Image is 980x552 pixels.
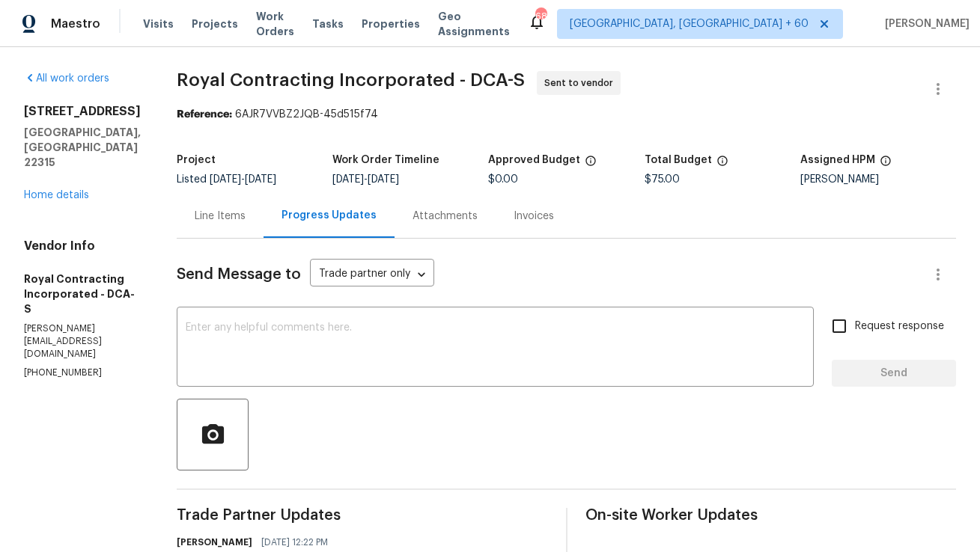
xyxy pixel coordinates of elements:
[245,174,276,185] span: [DATE]
[24,272,141,316] h5: Royal Contracting Incorporated - DCA-S
[192,16,238,31] span: Projects
[177,71,525,89] span: Royal Contracting Incorporated - DCA-S
[210,174,276,185] span: -
[312,19,344,29] span: Tasks
[24,367,141,379] p: [PHONE_NUMBER]
[800,155,875,165] h5: Assigned HPM
[195,209,246,224] div: Line Items
[332,174,364,185] span: [DATE]
[488,155,580,165] h5: Approved Budget
[24,239,141,254] h4: Vendor Info
[210,174,241,185] span: [DATE]
[368,174,399,185] span: [DATE]
[514,209,554,224] div: Invoices
[24,125,141,170] h5: [GEOGRAPHIC_DATA], [GEOGRAPHIC_DATA] 22315
[51,16,100,31] span: Maestro
[535,9,546,24] div: 686
[570,16,809,31] span: [GEOGRAPHIC_DATA], [GEOGRAPHIC_DATA] + 60
[332,155,439,165] h5: Work Order Timeline
[645,155,712,165] h5: Total Budget
[261,535,328,550] span: [DATE] 12:22 PM
[177,267,301,282] span: Send Message to
[177,109,232,120] b: Reference:
[310,263,434,287] div: Trade partner only
[879,16,970,31] span: [PERSON_NAME]
[716,155,728,174] span: The total cost of line items that have been proposed by Opendoor. This sum includes line items th...
[256,9,294,39] span: Work Orders
[24,104,141,119] h2: [STREET_ADDRESS]
[585,508,957,523] span: On-site Worker Updates
[855,319,944,334] span: Request response
[24,190,89,200] a: Home details
[177,535,252,550] h6: [PERSON_NAME]
[143,16,174,31] span: Visits
[24,73,109,84] a: All work orders
[488,174,518,185] span: $0.00
[544,76,619,91] span: Sent to vendor
[281,208,377,223] div: Progress Updates
[880,155,892,174] span: The hpm assigned to this work order.
[585,155,597,174] span: The total cost of line items that have been approved by both Opendoor and the Trade Partner. This...
[438,9,510,39] span: Geo Assignments
[177,107,956,122] div: 6AJR7VVBZ2JQB-45d515f74
[177,508,548,523] span: Trade Partner Updates
[645,174,680,185] span: $75.00
[800,174,956,185] div: [PERSON_NAME]
[177,155,216,165] h5: Project
[332,174,399,185] span: -
[177,174,276,185] span: Listed
[24,322,141,361] p: [PERSON_NAME][EMAIL_ADDRESS][DOMAIN_NAME]
[413,209,478,224] div: Attachments
[362,16,420,31] span: Properties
